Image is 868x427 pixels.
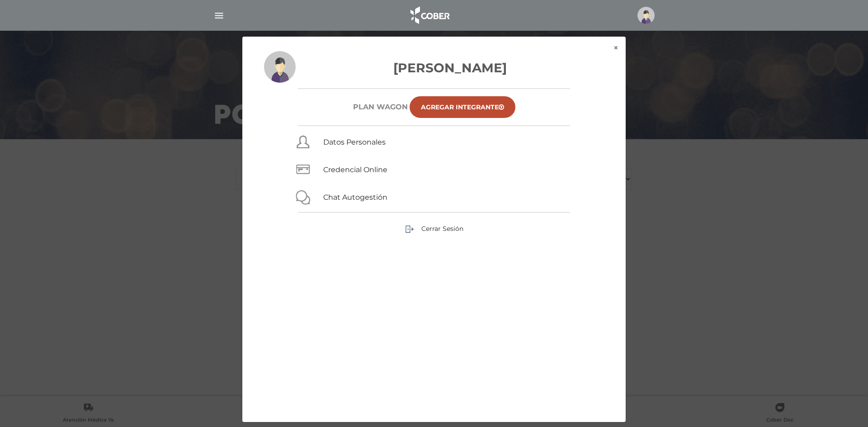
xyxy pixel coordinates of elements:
[353,103,408,111] h6: Plan WAGON
[405,224,463,232] a: Cerrar Sesión
[410,96,515,118] a: Agregar Integrante
[405,225,414,234] img: sign-out.png
[264,51,296,83] img: profile-placeholder.svg
[323,165,387,174] a: Credencial Online
[264,58,604,77] h3: [PERSON_NAME]
[406,5,453,26] img: logo_cober_home-white.png
[637,7,655,24] img: profile-placeholder.svg
[606,37,626,59] button: ×
[323,138,386,146] a: Datos Personales
[213,10,225,21] img: Cober_menu-lines-white.svg
[421,225,463,233] span: Cerrar Sesión
[323,193,387,202] a: Chat Autogestión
